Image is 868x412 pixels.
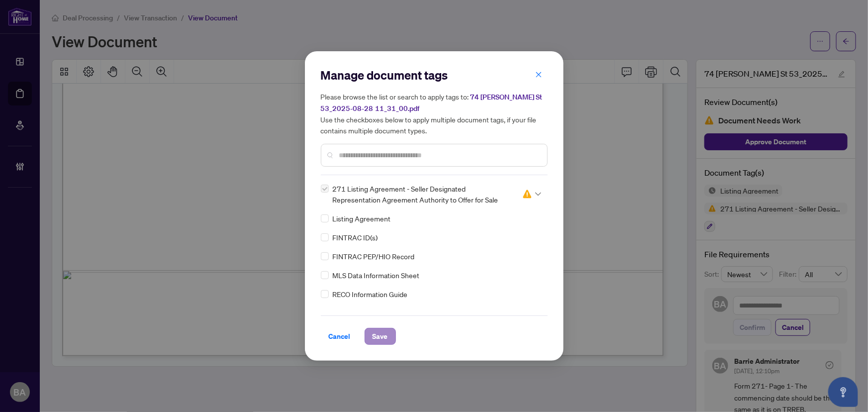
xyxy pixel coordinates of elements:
[333,289,408,300] span: RECO Information Guide
[329,328,351,344] span: Cancel
[333,213,391,224] span: Listing Agreement
[535,71,542,78] span: close
[333,270,420,281] span: MLS Data Information Sheet
[373,328,388,344] span: Save
[321,91,548,136] h5: Please browse the list or search to apply tags to: Use the checkboxes below to apply multiple doc...
[365,328,396,345] button: Save
[321,328,359,345] button: Cancel
[828,377,858,407] button: Open asap
[522,189,541,199] span: Needs Work
[333,232,378,243] span: FINTRAC ID(s)
[321,67,548,83] h2: Manage document tags
[333,183,510,205] span: 271 Listing Agreement - Seller Designated Representation Agreement Authority to Offer for Sale
[333,251,415,262] span: FINTRAC PEP/HIO Record
[522,189,532,199] img: status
